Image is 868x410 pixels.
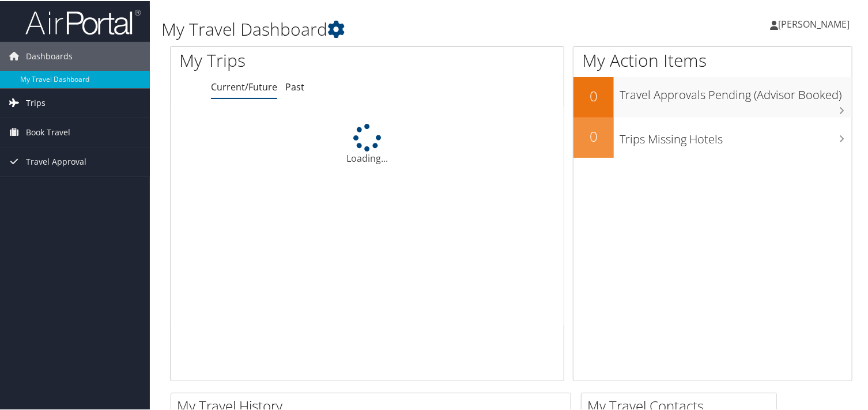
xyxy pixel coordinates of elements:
span: Travel Approval [26,146,86,175]
a: Past [285,79,304,92]
span: Book Travel [26,117,70,146]
a: [PERSON_NAME] [770,6,861,40]
h2: 0 [573,85,614,105]
a: 0Trips Missing Hotels [573,116,852,157]
span: [PERSON_NAME] [778,17,850,29]
span: Trips [26,88,46,116]
h3: Trips Missing Hotels [620,124,852,146]
a: 0Travel Approvals Pending (Advisor Booked) [573,76,852,116]
h2: 0 [573,126,614,145]
h1: My Action Items [573,47,852,71]
h1: My Travel Dashboard [161,16,628,40]
img: airportal-logo.png [25,7,141,35]
span: Dashboards [26,41,73,70]
h3: Travel Approvals Pending (Advisor Booked) [620,80,852,102]
h1: My Trips [179,47,391,71]
div: Loading... [171,123,564,164]
a: Current/Future [211,79,277,92]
